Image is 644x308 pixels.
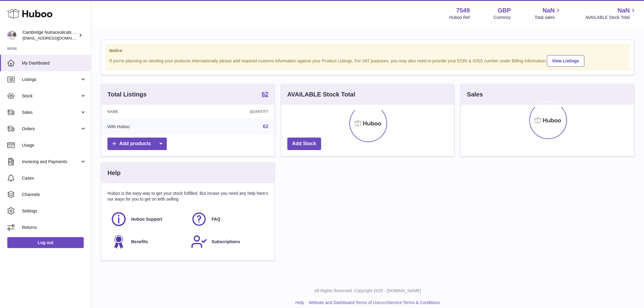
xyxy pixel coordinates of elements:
a: Add products [107,138,167,150]
span: Returns [22,225,86,230]
span: Channels [22,192,86,198]
span: My Dashboard [22,60,86,66]
span: Invoicing and Payments [22,159,80,165]
li: and [306,300,440,306]
a: Website and Dashboard Terms of Use [309,300,380,305]
div: Cambridge Nutraceuticals Ltd [23,30,77,41]
strong: Notice [109,48,626,54]
strong: GBP [498,6,511,15]
span: NaN [542,6,555,15]
span: Sales [22,110,80,115]
a: NaN Total sales [534,6,562,20]
span: Stock [22,93,80,99]
td: With Huboo [101,119,193,135]
h3: Sales [467,90,483,99]
div: Huboo Ref [450,15,470,20]
span: Cases [22,175,86,181]
div: Currency [494,15,511,20]
a: Help [296,300,304,305]
th: Quantity [193,105,275,119]
div: If you're planning on sending your products internationally please add required customs informati... [109,54,626,67]
span: Benefits [131,239,148,245]
a: Huboo Support [110,211,185,227]
span: [EMAIL_ADDRESS][DOMAIN_NAME] [23,36,89,40]
span: Huboo Support [131,216,162,222]
span: AVAILABLE Stock Total [585,15,637,20]
p: All Rights Reserved. Copyright 2025 - [DOMAIN_NAME] [96,288,639,294]
a: Service Terms & Conditions [388,300,440,305]
img: qvc@camnutra.com [7,31,16,40]
a: Subscriptions [191,233,265,250]
a: Benefits [110,233,185,250]
strong: 7549 [456,6,470,15]
th: Name [101,105,193,119]
p: Huboo is the easy way to get your stock fulfilled. But incase you need any help here's our ways f... [107,191,268,202]
a: NaN AVAILABLE Stock Total [585,6,637,20]
span: Settings [22,208,86,214]
a: FAQ [191,211,265,227]
h3: AVAILABLE Stock Total [287,90,355,99]
h3: Total Listings [107,90,147,99]
span: Usage [22,142,86,148]
h3: Help [107,169,121,177]
a: 62 [263,124,268,129]
span: Listings [22,77,80,82]
a: Add Stock [287,138,321,150]
a: 62 [261,91,268,98]
a: Log out [7,237,84,248]
span: Orders [22,126,80,132]
strong: 62 [261,91,268,97]
span: Total sales [534,15,562,20]
span: Subscriptions [212,239,240,245]
a: View Listings [547,55,584,67]
span: NaN [618,6,630,15]
span: FAQ [212,216,220,222]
